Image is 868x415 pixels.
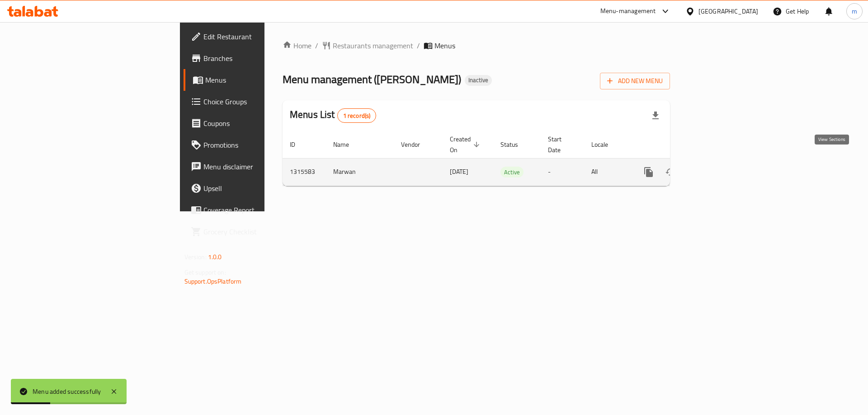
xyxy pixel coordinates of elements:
span: 1.0.0 [208,251,222,263]
span: Choice Groups [203,96,318,107]
span: Locale [591,139,620,150]
span: Menus [205,75,318,85]
span: Get support on: [184,266,226,278]
a: Edit Restaurant [184,26,325,47]
button: Change Status [660,161,681,183]
span: Branches [203,53,318,64]
div: Total records count [337,108,377,123]
div: [GEOGRAPHIC_DATA] [698,6,758,16]
span: Coverage Report [203,205,318,215]
span: Coupons [203,118,318,129]
button: Add New Menu [600,73,670,89]
button: more [638,161,660,183]
a: Support.OpsPlatform [184,275,242,287]
a: Branches [184,47,325,69]
td: All [584,158,631,186]
span: ID [290,139,307,150]
span: Version: [184,251,207,263]
span: Active [500,167,524,177]
span: Inactive [465,76,492,84]
span: Promotions [203,140,318,150]
span: Status [500,139,530,150]
span: Menu management ( [PERSON_NAME] ) [283,69,461,89]
span: Menu disclaimer [203,161,318,172]
span: Menus [434,40,455,51]
span: Restaurants management [333,40,413,51]
span: Add New Menu [607,75,663,87]
span: Vendor [401,139,432,150]
td: Marwan [326,158,394,186]
th: Actions [631,131,732,159]
a: Menu disclaimer [184,156,325,177]
nav: breadcrumb [283,40,670,51]
span: m [852,6,857,16]
div: Menu-management [600,6,656,17]
a: Coverage Report [184,199,325,221]
td: - [541,158,584,186]
a: Promotions [184,134,325,156]
div: Active [500,167,524,177]
table: enhanced table [283,131,732,186]
span: Upsell [203,183,318,194]
span: Edit Restaurant [203,31,318,42]
a: Upsell [184,177,325,199]
div: Menu added successfully [33,387,101,396]
a: Choice Groups [184,91,325,112]
li: / [417,40,420,51]
span: Name [333,139,361,150]
span: [DATE] [450,166,468,177]
span: Start Date [548,134,573,155]
a: Menus [184,69,325,91]
span: Created On [450,134,482,155]
h2: Menus List [290,108,376,123]
span: 1 record(s) [338,112,376,120]
span: Grocery Checklist [203,226,318,237]
a: Coupons [184,112,325,134]
a: Restaurants management [322,40,413,51]
a: Grocery Checklist [184,221,325,242]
